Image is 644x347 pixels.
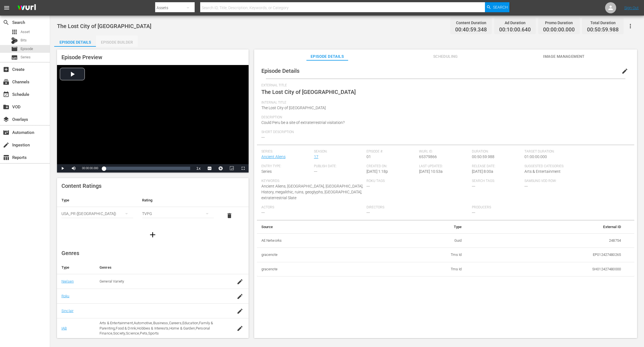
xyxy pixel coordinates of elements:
span: --- [314,169,317,174]
span: Episode [11,46,18,52]
span: Keywords: [261,179,364,183]
span: Short Description [261,130,627,134]
span: Could Peru be a site of extraterrestrial visitation? [261,120,345,125]
span: Create [3,66,9,73]
th: Type [57,261,95,274]
td: EP012427480265 [466,248,625,262]
span: Search [3,19,9,26]
span: Created On: [366,164,416,169]
button: delete [223,209,236,222]
div: USA_PR ([GEOGRAPHIC_DATA]) [61,206,133,221]
span: Content Ratings [61,183,101,189]
span: Roku Tags: [366,179,469,183]
a: Sign Out [624,6,639,10]
span: --- [472,210,475,215]
span: menu [3,4,10,11]
a: Ancient Aliens [261,154,286,159]
span: Overlays [3,116,9,123]
span: The Lost City of [GEOGRAPHIC_DATA] [57,23,151,29]
div: Video Player [57,65,249,173]
span: --- [261,135,265,139]
button: Captions [204,164,215,173]
span: Genres [61,250,79,256]
div: Bits [11,37,18,44]
span: Wurl ID: [419,149,469,154]
span: External Title [261,83,627,88]
span: --- [366,184,370,188]
button: Picture-in-Picture [226,164,237,173]
div: Content Duration [455,19,487,27]
span: --- [472,184,475,188]
span: VOD [3,104,9,110]
span: Ingestion [3,142,9,148]
span: Episode Details [306,53,348,60]
td: Guid [382,233,466,248]
span: Last Updated: [419,164,469,169]
div: Total Duration [587,19,619,27]
button: Episode Details [54,36,96,47]
div: Ad Duration [499,19,531,27]
button: Mute [68,164,79,173]
a: Sinclair [61,309,73,313]
td: Tms Id [382,248,466,262]
div: Progress Bar [104,167,190,170]
span: 00:00:00.000 [543,27,575,33]
button: edit [618,64,631,78]
span: Episode Preview [61,54,102,61]
span: Release Date: [472,164,522,169]
span: --- [524,184,528,188]
a: Roku [61,294,70,298]
table: simple table [57,194,249,224]
span: 00:10:00.640 [499,27,531,33]
div: TVPG [142,206,214,221]
span: Search [493,2,508,12]
th: gracenote [257,262,382,276]
button: Playback Rate [193,164,204,173]
span: 00:50:59.988 [587,27,619,33]
span: Episode #: [366,149,416,154]
span: Target Duration: [524,149,627,154]
span: 00:40:59.348 [455,27,487,33]
span: Episode Details [261,68,299,74]
span: 00:50:59.988 [472,154,494,159]
button: Search [485,2,509,12]
th: Rating [138,194,218,207]
span: Samsung VOD Row: [524,179,574,183]
button: Play [57,164,68,173]
span: The Lost City of [GEOGRAPHIC_DATA] [261,106,326,110]
span: Arts & Entertainment [524,169,561,174]
span: 01:00:00.000 [524,154,547,159]
span: edit [621,68,628,74]
span: Duration: [472,149,522,154]
span: 00:00:00.000 [82,167,98,170]
th: AE Networks [257,233,382,248]
span: Actors [261,205,364,210]
table: simple table [257,220,634,277]
span: [DATE] 1:18p [366,169,388,174]
span: Channels [3,79,9,85]
td: SH012427480000 [466,262,625,276]
th: Genres [95,261,228,274]
span: 65379866 [419,154,437,159]
span: Episode [21,46,33,52]
button: Episode Builder [96,36,138,47]
th: Source [257,220,382,234]
span: Description [261,115,627,120]
a: IAB [61,326,67,330]
span: Publish Date: [314,164,364,169]
th: gracenote [257,248,382,262]
td: Tms Id [382,262,466,276]
span: Series [21,54,31,60]
span: Search Tags: [472,179,522,183]
span: Ancient Aliens, [GEOGRAPHIC_DATA], [GEOGRAPHIC_DATA], History, megalithic, ruins, geoglyphs, [GEO... [261,184,363,200]
span: Entry Type: [261,164,311,169]
button: Fullscreen [237,164,249,173]
td: 248754 [466,233,625,248]
span: --- [366,210,370,215]
th: External ID [466,220,625,234]
span: Scheduling [425,53,466,60]
span: Suggested Categories: [524,164,627,169]
span: Directors [366,205,469,210]
span: Season: [314,149,364,154]
div: Episode Builder [96,36,138,49]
